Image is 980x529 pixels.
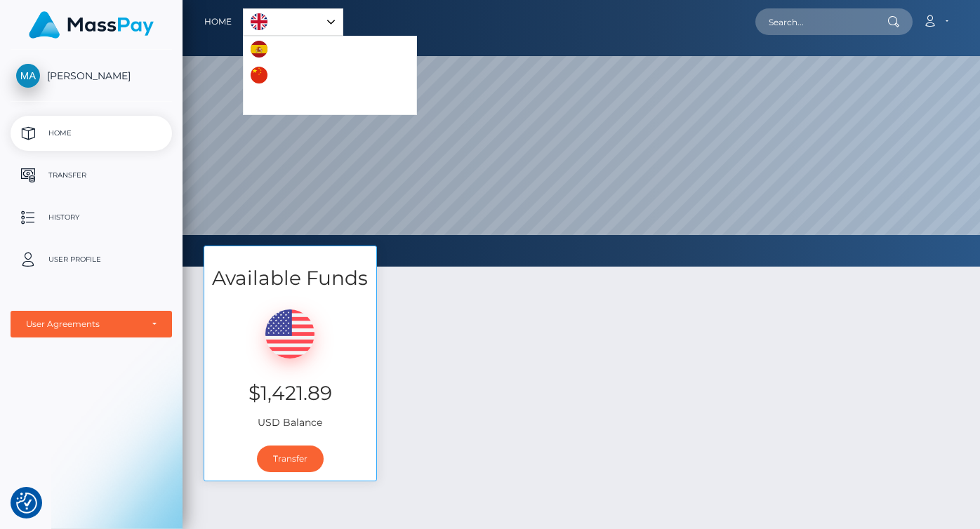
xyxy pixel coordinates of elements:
span: [PERSON_NAME] [11,69,172,82]
a: History [11,200,172,235]
div: User Agreements [26,319,141,330]
aside: Language selected: English [243,8,343,36]
p: Home [16,123,166,144]
div: Language [243,8,343,36]
button: User Agreements [11,311,172,337]
input: Search... [755,8,887,35]
a: Home [204,7,232,36]
a: Transfer [257,446,324,472]
a: Español [244,36,322,62]
img: Revisit consent button [16,493,37,514]
a: 中文 (简体) [244,62,329,88]
h3: $1,421.89 [215,380,366,407]
a: Transfer [11,158,172,193]
img: USD.png [265,309,314,359]
a: English [244,9,343,35]
button: Consent Preferences [16,493,37,514]
a: User Profile [11,242,172,277]
a: Português ([GEOGRAPHIC_DATA]) [244,88,416,114]
p: User Profile [16,249,166,270]
div: USD Balance [204,292,376,437]
h3: Available Funds [204,264,376,292]
ul: Language list [243,36,417,115]
p: Transfer [16,165,166,186]
img: MassPay [29,11,154,39]
p: History [16,207,166,228]
a: Home [11,116,172,151]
